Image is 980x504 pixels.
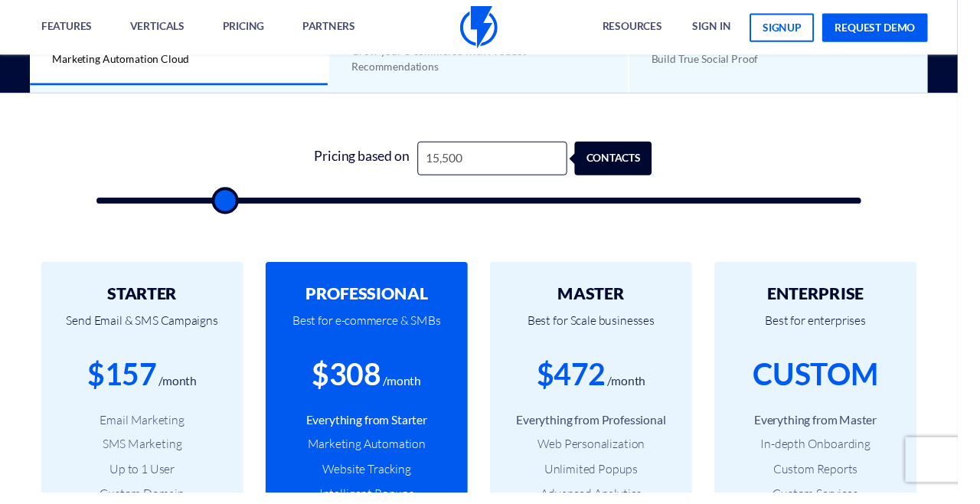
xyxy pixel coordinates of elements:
div: /month [162,381,201,399]
li: Unlimited Popups [524,471,685,489]
div: $157 [90,362,160,405]
div: contacts [597,145,676,179]
div: /month [392,381,431,399]
li: Everything from Professional [524,421,685,439]
a: signup [767,14,833,43]
p: Best for Scale businesses [524,309,685,362]
li: Everything from Master [754,421,915,439]
span: Build True Social Proof [667,54,776,67]
li: Marketing Automation [295,446,456,463]
div: Pricing based on [312,145,427,179]
p: Best for e-commerce & SMBs [295,309,456,362]
li: Website Tracking [295,471,456,489]
li: Up to 1 User [65,471,226,489]
p: Send Email & SMS Campaigns [65,309,226,362]
span: Marketing Automation Cloud [54,54,194,67]
li: Email Marketing [65,421,226,439]
h2: PROFESSIONAL [295,291,456,309]
li: SMS Marketing [65,446,226,463]
h2: MASTER [524,291,685,309]
li: In-depth Onboarding [754,446,915,463]
div: $472 [549,362,619,405]
h2: STARTER [65,291,226,309]
a: request demo [841,14,949,43]
li: Everything from Starter [295,421,456,439]
li: Web Personalization [524,446,685,463]
div: CUSTOM [770,362,899,405]
div: /month [622,381,661,399]
div: $308 [319,362,390,405]
p: Best for enterprises [754,309,915,362]
li: Custom Reports [754,471,915,489]
h2: ENTERPRISE [754,291,915,309]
